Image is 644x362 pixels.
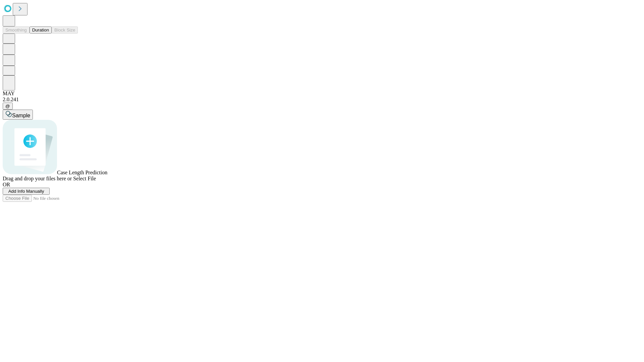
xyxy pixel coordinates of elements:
[3,103,13,110] button: @
[57,170,107,175] span: Case Length Prediction
[52,26,78,34] button: Block Size
[30,26,52,34] button: Duration
[8,189,44,194] span: Add Info Manually
[3,26,30,34] button: Smoothing
[73,176,96,181] span: Select File
[3,176,72,181] span: Drag and drop your files here or
[3,110,33,120] button: Sample
[5,104,10,109] span: @
[3,188,50,195] button: Add Info Manually
[3,90,641,97] div: MAY
[12,113,30,118] span: Sample
[3,97,641,103] div: 2.0.241
[3,182,10,187] span: OR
